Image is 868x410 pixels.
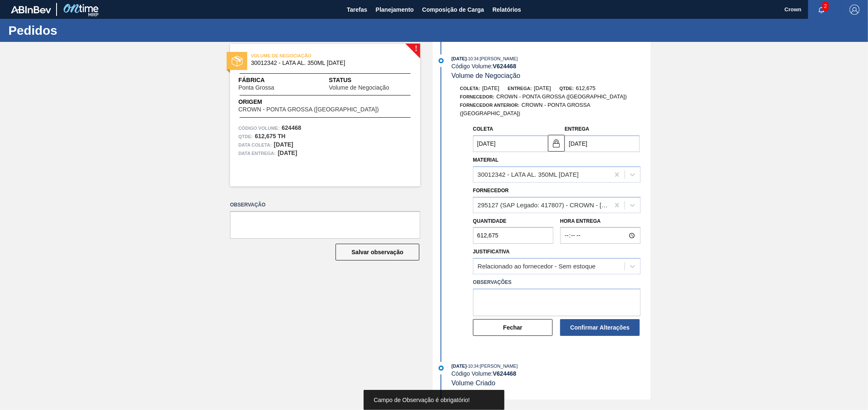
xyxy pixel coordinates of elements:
span: 612,675 [576,85,596,91]
span: : [PERSON_NAME] [478,56,518,61]
input: dd/mm/yyyy [473,135,548,152]
button: locked [548,135,565,152]
span: - 10:34 [467,364,478,369]
span: Qtde : [238,132,253,141]
strong: V 624468 [493,370,516,377]
span: Ponta Grossa [238,85,274,91]
button: Salvar observação [336,244,419,260]
label: Fornecedor [473,188,509,193]
label: Observações [473,276,641,289]
span: Entrega: [508,86,532,91]
span: Volume de Negociação [452,72,521,79]
div: 30012342 - LATA AL. 350ML [DATE] [478,171,579,178]
span: Coleta: [460,86,480,91]
label: Justificativa [473,249,510,255]
span: Fornecedor: [460,94,494,99]
span: [DATE] [452,364,467,369]
span: Planejamento [376,5,414,15]
span: Composição de Carga [422,5,484,15]
label: Entrega [565,126,589,132]
strong: V 624468 [493,63,516,70]
h1: Pedidos [8,26,157,35]
span: - 10:34 [467,57,478,61]
img: locked [551,138,561,148]
span: [DATE] [452,56,467,61]
div: Código Volume: [452,370,651,377]
img: atual [439,58,444,63]
button: Confirmar Alterações [560,319,640,336]
span: Tarefas [347,5,367,15]
span: Volume de Negociação [329,85,389,91]
img: status [232,56,243,67]
img: TNhmsLtSVTkK8tSr43FrP2fwEKptu5GPRR3wAAAABJRU5ErkJggg== [11,6,51,13]
span: : [PERSON_NAME] [478,364,518,369]
strong: 624468 [282,124,301,131]
div: Código Volume: [452,63,651,70]
span: 2 [822,2,829,11]
img: Logout [850,5,860,15]
span: Qtde: [559,86,573,91]
span: [DATE] [482,85,499,91]
span: CROWN - PONTA GROSSA ([GEOGRAPHIC_DATA]) [238,106,379,113]
img: atual [439,366,444,371]
span: Fornecedor Anterior: [460,103,519,108]
label: Material [473,157,499,163]
div: Relacionado ao fornecedor - Sem estoque [478,263,596,270]
span: Campo de Observação é obrigatório! [374,397,470,403]
span: CROWN - PONTA GROSSA ([GEOGRAPHIC_DATA]) [496,93,627,100]
button: Fechar [473,319,553,336]
span: Data coleta: [238,141,272,149]
strong: 612,675 TH [255,133,285,139]
label: Quantidade [473,218,506,224]
span: [DATE] [534,85,551,91]
span: Fábrica [238,76,301,85]
span: Status [329,76,412,85]
strong: [DATE] [278,150,297,156]
div: 295127 (SAP Legado: 417807) - CROWN - [GEOGRAPHIC_DATA] (GO) [478,201,610,209]
label: Observação [230,199,420,211]
span: Origem [238,98,403,106]
strong: [DATE] [274,141,293,148]
span: VOLUME DE NEGOCIAÇÃO [251,52,368,60]
span: CROWN - PONTA GROSSA ([GEOGRAPHIC_DATA]) [460,102,590,116]
span: 30012342 - LATA AL. 350ML BC 429 [251,60,403,66]
button: Notificações [808,4,835,15]
span: Data entrega: [238,149,276,157]
label: Hora Entrega [560,215,641,227]
label: Coleta [473,126,493,132]
span: Volume Criado [452,379,496,387]
span: Relatórios [493,5,521,15]
input: dd/mm/yyyy [565,135,640,152]
span: Código Volume: [238,124,279,132]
